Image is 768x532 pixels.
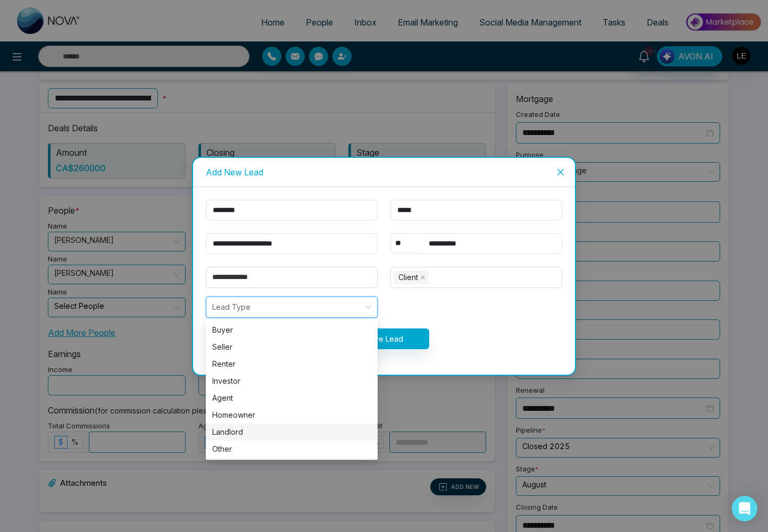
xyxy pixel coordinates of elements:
div: Investor [212,375,371,387]
div: Homeowner [212,409,371,421]
div: Homeowner [206,407,378,424]
div: Seller [206,339,378,356]
div: Landlord [212,426,371,438]
span: Client [394,271,428,284]
div: Renter [206,356,378,373]
span: Client [398,272,418,283]
div: Investor [206,373,378,390]
div: Add New Lead [206,166,562,178]
div: Buyer [206,322,378,339]
div: Renter [212,358,371,370]
div: Other [206,441,378,458]
span: close [420,275,425,280]
button: Save Lead [339,328,429,349]
div: Seller [212,341,371,353]
div: Agent [206,390,378,407]
div: Open Intercom Messenger [732,496,757,521]
div: Buyer [212,324,371,336]
div: Landlord [206,424,378,441]
div: Agent [212,392,371,404]
button: Close [546,158,575,187]
div: Other [212,443,371,455]
span: close [556,168,565,176]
